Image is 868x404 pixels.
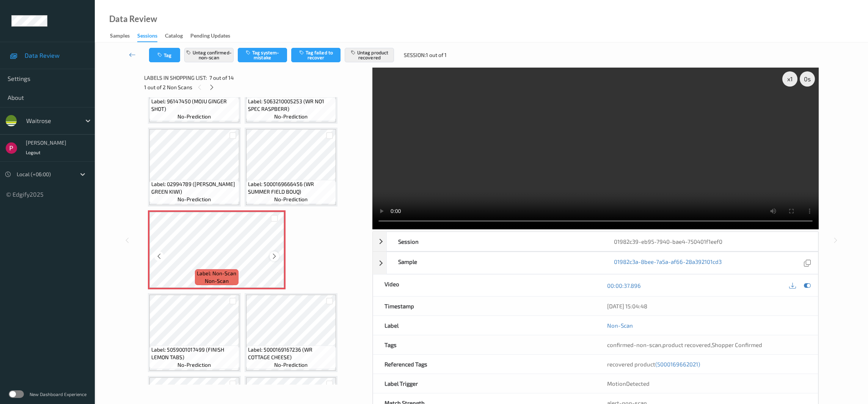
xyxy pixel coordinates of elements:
[151,180,237,196] span: Label: 02994789 ([PERSON_NAME] GREEN KIWI)
[373,355,595,374] div: Referenced Tags
[177,361,211,369] span: no-prediction
[614,258,722,268] a: 01982c3a-8bee-7a5a-af66-28a392101cd3
[151,346,237,361] span: Label: 5059001017499 (FINISH LEMON TABS)
[373,297,595,316] div: Timestamp
[404,51,426,59] span: Session:
[177,196,211,203] span: no-prediction
[712,341,762,348] span: Shopper Confirmed
[373,275,595,296] div: Video
[387,232,602,251] div: Session
[373,335,595,354] div: Tags
[110,31,137,41] a: Samples
[655,361,700,368] span: (5000169662021)
[274,113,308,120] span: no-prediction
[603,232,818,251] div: 01982c39-eb95-7940-bae4-750401f1eef0
[190,31,238,41] a: Pending Updates
[248,346,334,361] span: Label: 5000169167236 (WR COTTAGE CHEESE)
[607,282,641,289] a: 00:00:37.896
[177,113,211,120] span: no-prediction
[109,15,157,23] div: Data Review
[190,32,230,41] div: Pending Updates
[209,74,234,82] span: 7 out of 14
[184,48,234,62] button: Untag confirmed-non-scan
[291,48,341,62] button: Tag failed to recover
[782,71,797,87] div: x 1
[662,341,711,348] span: product recovered
[274,196,308,203] span: no-prediction
[607,302,807,310] div: [DATE] 15:04:48
[137,32,157,42] div: Sessions
[248,180,334,196] span: Label: 5000169666456 (WR SUMMER FIELD BOUQ)
[387,252,602,274] div: Sample
[373,252,818,274] div: Sample01982c3a-8bee-7a5a-af66-28a392101cd3
[149,48,180,62] button: Tag
[596,374,818,393] div: MotionDetected
[205,277,229,285] span: non-scan
[373,374,595,393] div: Label Trigger
[165,31,190,41] a: Catalog
[144,74,207,82] span: Labels in shopping list:
[607,322,633,329] a: Non-Scan
[373,232,818,251] div: Session01982c39-eb95-7940-bae4-750401f1eef0
[607,341,762,348] span: , ,
[607,341,661,348] span: confirmed-non-scan
[137,31,165,42] a: Sessions
[248,98,334,113] span: Label: 5063210005253 (WR NO1 SPEC RASPBERR)
[144,82,367,92] div: 1 out of 2 Non Scans
[373,316,595,335] div: Label
[426,51,447,59] span: 1 out of 1
[238,48,287,62] button: Tag system-mistake
[800,71,815,87] div: 0 s
[345,48,394,62] button: Untag product recovered
[607,361,700,368] span: recovered product
[151,98,237,113] span: Label: 96147450 (MOJU GINGER SHOT)
[110,32,130,41] div: Samples
[165,32,183,41] div: Catalog
[197,270,236,277] span: Label: Non-Scan
[274,361,308,369] span: no-prediction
